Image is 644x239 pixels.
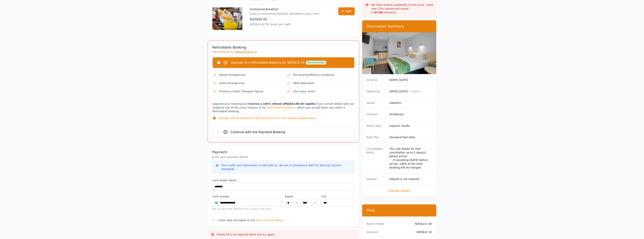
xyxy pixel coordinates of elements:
[231,130,285,134] span: Continue with the Standard Booking
[412,222,432,226] dd: NZD$221.00
[371,3,433,14] p: We have limited availability at this price - book now! This session will expire in minute(s).
[218,219,255,222] label: I have read and agree to the
[367,147,386,169] dt: Cancellation Policy
[212,195,282,198] label: Card number
[367,124,386,128] dt: Room Type
[367,208,432,213] h3: Price
[212,50,257,53] span: Administered by
[389,177,432,181] dd: Deposit is not required
[250,17,320,22] p: NZD$40.00
[362,32,436,74] img: Superior Studio
[389,135,432,139] dd: Standard Flexi Rate
[248,102,315,105] strong: receive a 100% refund of NZD$198.90 rapidly
[389,147,432,169] div: This rate allows for free cancellation up to 2 days(s) before arrival. If cancelling [DATE] befor...
[389,124,432,128] dd: Superior Studio
[346,9,351,14] span: Add
[367,230,409,234] dt: Discount
[212,45,354,50] h3: Refundable Booking
[212,178,355,182] label: Card Holder Name
[367,101,386,105] dt: Adults
[306,61,326,64] div: Recommended
[212,207,282,211] div: We accept Visa, Mastercard, Amex card only.
[410,90,421,93] span: 1 night(s)
[293,81,354,85] p: Work Relocation
[293,73,354,77] p: Pre-existing Medical Conditions
[212,7,242,30] img: Continental Breakfast
[256,218,284,222] span: terms and conditions
[367,177,386,181] dt: Deposit
[293,89,354,94] p: And many more!
[250,22,320,26] p: NZD$20.00 Per guest per night
[367,112,386,116] dt: Children
[321,195,354,198] label: CVC
[367,189,432,193] span: Change details
[285,195,300,198] label: Expire
[231,60,305,65] span: Upgrade to a Refundable Booking for NZD$25.45
[219,89,281,94] p: Private or Public Transport Failure
[250,7,320,11] p: Continental Breakfast
[367,78,386,82] dt: Arriving
[219,81,281,85] p: Home Emergencies
[300,195,318,198] label: .
[221,163,352,171] div: Your credit card information is safe with us. We are in compliance with PCI Security Council stan...
[250,12,320,16] p: Enjoy a continental breakfast delivered to your room.
[367,90,386,93] dt: Departing
[219,73,281,77] p: Family Emergencies
[412,230,432,234] dd: - NZD$22.10
[367,24,432,29] h3: Reservation Summary
[374,11,383,14] strong: 07 : 40
[212,150,355,154] h3: Payment
[367,135,386,139] dt: Rate Plan
[212,155,355,159] p: Enter your payment details
[267,106,296,109] a: Terms and Conditions
[389,78,432,82] dd: [DATE] [DATE]
[389,101,432,105] dd: 2 Adult(s)
[235,50,257,53] a: RefundProtect
[217,233,275,236] p: Please fill in all required fields and try again.
[389,90,432,93] dd: [DATE] [DATE]
[218,116,316,120] p: Average refund payment in less than four hours for complete applications
[389,112,432,116] dd: 0 Child(ren)
[338,7,355,15] button: Add
[367,222,409,226] dt: Room charge
[212,102,354,124] p: Upgrade your booking and if you cannot attend and can evidence one of the many reasons in our , w...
